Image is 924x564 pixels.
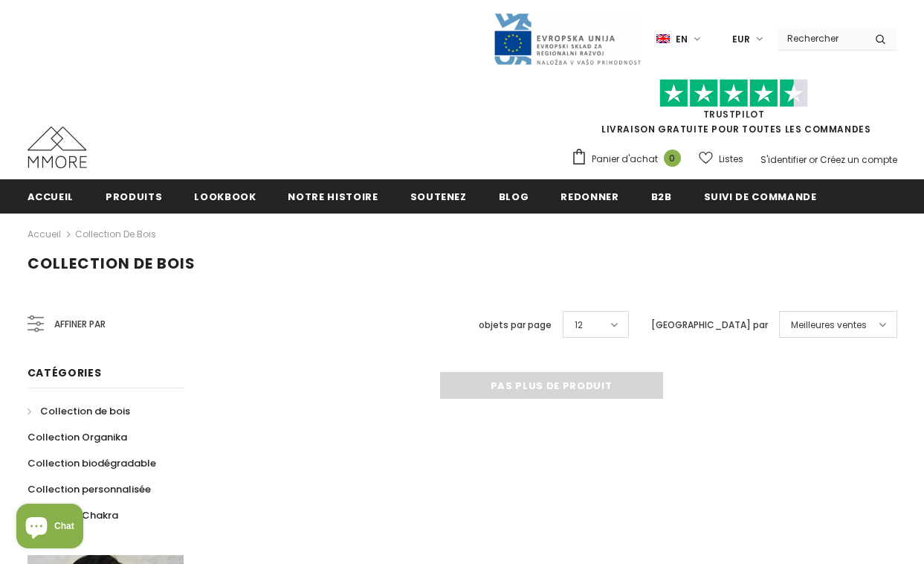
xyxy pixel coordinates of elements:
a: Redonner [560,179,618,213]
img: Cas MMORE [28,126,87,168]
span: Listes [719,152,743,167]
span: Accueil [28,190,74,204]
span: en [676,32,688,47]
a: Collection personnalisée [28,476,151,502]
a: S'identifier [760,153,807,166]
span: Redonner [560,190,618,204]
span: 12 [575,318,583,333]
a: Blog [499,179,529,213]
a: TrustPilot [703,108,765,121]
a: Collection de bois [28,398,130,424]
a: Panier d'achat 0 [571,148,688,170]
span: Collection Organika [28,430,127,444]
inbox-online-store-chat: Shopify online store chat [12,504,88,552]
a: Lookbook [194,179,256,213]
span: Catégories [28,365,102,380]
span: soutenez [410,190,467,204]
span: Produits [106,190,162,204]
span: Collection de bois [28,253,196,274]
span: Suivi de commande [704,190,817,204]
span: Affiner par [54,316,106,333]
a: Notre histoire [288,179,378,213]
span: Panier d'achat [592,152,658,167]
span: 0 [664,150,681,167]
img: Javni Razpis [493,12,642,66]
span: Lookbook [194,190,256,204]
span: LIVRAISON GRATUITE POUR TOUTES LES COMMANDES [571,86,897,135]
span: Collection biodégradable [28,456,156,470]
a: Collection Organika [28,424,127,450]
a: Collection biodégradable [28,450,156,476]
a: soutenez [410,179,467,213]
a: Accueil [28,225,61,243]
span: Meilleures ventes [791,318,867,333]
span: Notre histoire [288,190,378,204]
a: Collection de bois [75,228,156,240]
input: Search Site [778,28,864,49]
a: B2B [651,179,672,213]
span: Collection de bois [40,404,130,418]
a: Collection Chakra [28,502,118,528]
span: Collection personnalisée [28,482,151,496]
span: EUR [732,32,750,47]
a: Produits [106,179,162,213]
img: i-lang-1.png [656,33,670,45]
span: or [809,153,818,166]
a: Créez un compte [820,153,897,166]
a: Accueil [28,179,74,213]
label: objets par page [479,318,552,333]
a: Listes [699,146,743,172]
a: Suivi de commande [704,179,817,213]
span: Blog [499,190,529,204]
img: Faites confiance aux étoiles pilotes [659,79,808,108]
span: B2B [651,190,672,204]
label: [GEOGRAPHIC_DATA] par [651,318,768,333]
a: Javni Razpis [493,32,642,45]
